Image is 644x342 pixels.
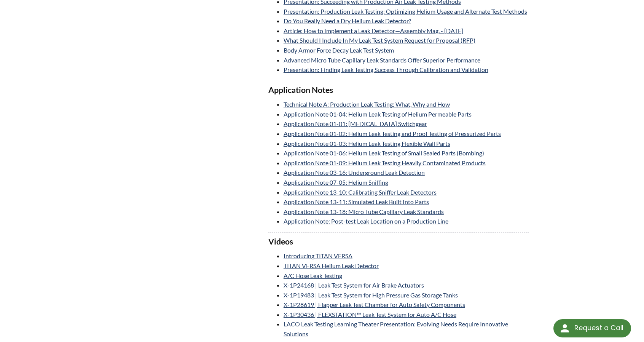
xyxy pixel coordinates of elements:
[284,8,527,15] a: Presentation: Production Leak Testing: Optimizing Helium Usage and Alternate Test Methods
[284,17,411,24] a: Do You Really Need a Dry Helium Leak Detector?
[284,179,388,186] a: Application Note 07-05: Helium Sniffing
[284,149,484,157] a: Application Note 01-06: Helium Leak Testing of Small Sealed Parts (Bombing)
[284,252,352,259] a: Introducing TITAN VERSA
[284,311,456,318] a: X-1P30436 | FLEXSTATION™ Leak Test System for Auto A/C Hose
[284,272,342,279] a: A/C Hose Leak Testing
[284,140,450,147] a: Application Note 01-03: Helium Leak Testing Flexible Wall Parts
[284,37,475,44] a: What Should I Include In My Leak Test System Request for Proposal (RFP)
[284,56,480,64] a: Advanced Micro Tube Capillary Leak Standards Offer Superior Performance
[284,217,448,225] a: Application Note: Post-test Leak Location on a Production Line
[553,319,631,337] div: Request a Call
[284,46,394,54] a: Body Armor Force Decay Leak Test System
[574,319,623,337] div: Request a Call
[284,66,488,73] a: Presentation: Finding Leak Testing Success Through Calibration and Validation
[559,322,571,334] img: round button
[284,101,450,108] a: Technical Note A: Production Leak Testing: What, Why and How
[284,291,458,299] a: X-1P19483 | Leak Test System for High Pressure Gas Storage Tanks
[284,281,424,289] a: X-1P24168 | Leak Test System for Air Brake Actuators
[268,237,529,247] h3: Videos
[284,208,444,215] a: Application Note 13-18: Micro Tube Capillary Leak Standards
[284,320,508,337] a: LACO Leak Testing Learning Theater Presentation: Evolving Needs Require Innovative Solutions
[284,301,465,308] a: X-1P28619 | Flapper Leak Test Chamber for Auto Safety Components
[284,198,429,205] a: Application Note 13-11: Simulated Leak Built Into Parts
[284,189,437,196] a: Application Note 13-10: Calibrating Sniffer Leak Detectors
[284,27,463,34] a: Article: How to Implement a Leak Detector—Assembly Mag. - [DATE]
[284,130,501,137] a: Application Note 01-02: Helium Leak Testing and Proof Testing of Pressurized Parts
[284,120,427,127] a: Application Note 01-01: [MEDICAL_DATA] Switchgear
[268,85,529,96] h3: Application Notes
[284,110,472,118] a: Application Note 01-04: Helium Leak Testing of Helium Permeable Parts
[284,159,486,166] a: Application Note 01-09: Helium Leak Testing Heavily Contaminated Products
[284,262,379,269] a: TITAN VERSA Helium Leak Detector
[284,169,425,176] a: Application Note 03-16: Underground Leak Detection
